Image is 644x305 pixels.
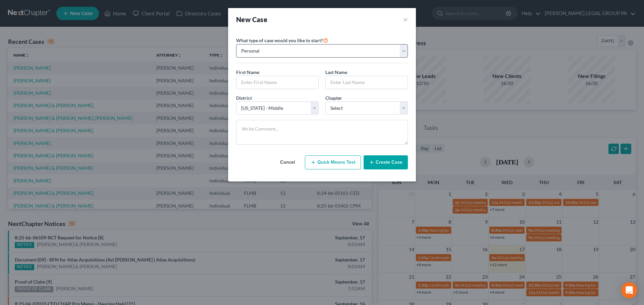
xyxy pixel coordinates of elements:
button: × [403,15,408,24]
strong: New Case [236,15,267,23]
button: Quick Means Test [305,155,361,169]
div: Open Intercom Messenger [621,282,637,298]
span: Chapter [325,95,342,101]
button: Create Case [364,155,408,169]
span: First Name [236,69,259,75]
span: District [236,95,252,101]
input: Enter First Name [236,76,318,89]
label: What type of case would you like to start? [236,36,328,44]
span: Last Name [325,69,347,75]
input: Enter Last Name [326,76,408,89]
button: Cancel [273,156,302,169]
